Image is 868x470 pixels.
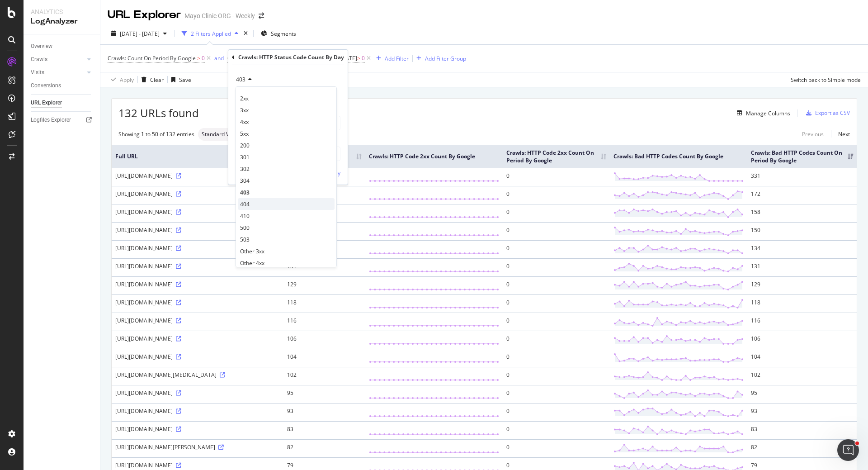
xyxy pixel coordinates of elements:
[271,30,296,38] span: Segments
[115,226,280,234] div: [URL][DOMAIN_NAME]
[240,224,250,232] span: 500
[747,240,857,258] td: 134
[503,421,610,439] td: 0
[503,240,610,258] td: 0
[733,108,790,119] button: Manage Columns
[240,165,250,173] span: 302
[747,168,857,186] td: 331
[240,200,250,208] span: 404
[503,145,610,168] th: Crawls: HTTP Code 2xx Count On Period By Google: activate to sort column ascending
[118,105,199,121] span: 132 URLs found
[202,52,205,65] span: 0
[31,42,94,51] a: Overview
[240,130,249,138] span: 5xx
[747,186,857,204] td: 172
[747,349,857,367] td: 104
[31,115,94,125] a: Logfiles Explorer
[503,385,610,403] td: 0
[115,461,280,469] div: [URL][DOMAIN_NAME]
[240,153,250,161] span: 301
[168,72,191,87] button: Save
[240,95,249,102] span: 2xx
[747,276,857,294] td: 129
[197,54,200,62] span: >
[257,26,300,41] button: Segments
[503,313,610,331] td: 0
[31,98,94,108] a: URL Explorer
[610,145,747,168] th: Crawls: Bad HTTP Codes Count By Google
[115,425,280,433] div: [URL][DOMAIN_NAME]
[747,313,857,331] td: 116
[283,403,365,421] td: 93
[31,81,94,90] a: Conversions
[365,145,503,168] th: Crawls: HTTP Code 2xx Count By Google
[198,128,241,141] div: neutral label
[115,190,280,198] div: [URL][DOMAIN_NAME]
[413,53,466,64] button: Add Filter Group
[240,189,250,196] span: 403
[115,389,280,397] div: [URL][DOMAIN_NAME]
[108,72,134,87] button: Apply
[746,109,790,117] div: Manage Columns
[747,145,857,168] th: Crawls: Bad HTTP Codes Count On Period By Google: activate to sort column ascending
[118,130,194,138] div: Showing 1 to 50 of 132 entries
[115,335,280,342] div: [URL][DOMAIN_NAME]
[31,68,44,77] div: Visits
[214,54,224,62] button: and
[240,142,250,149] span: 200
[747,294,857,313] td: 118
[108,54,196,62] span: Crawls: Count On Period By Google
[503,222,610,240] td: 0
[31,98,62,108] div: URL Explorer
[747,403,857,421] td: 93
[283,313,365,331] td: 116
[503,258,610,276] td: 0
[108,7,181,23] div: URL Explorer
[232,168,260,177] button: Cancel
[815,109,850,117] div: Export as CSV
[150,76,164,84] div: Clear
[191,30,231,38] div: 2 Filters Applied
[747,222,857,240] td: 150
[214,54,224,62] div: and
[240,212,250,220] span: 410
[240,259,264,267] span: Other 4xx
[747,385,857,403] td: 95
[115,172,280,180] div: [URL][DOMAIN_NAME]
[791,76,861,84] div: Switch back to Simple mode
[240,247,264,255] span: Other 3xx
[242,29,250,38] div: times
[283,276,365,294] td: 129
[115,280,280,288] div: [URL][DOMAIN_NAME]
[115,407,280,415] div: [URL][DOMAIN_NAME]
[747,331,857,349] td: 106
[283,367,365,385] td: 102
[503,204,610,222] td: 0
[385,55,409,62] div: Add Filter
[31,16,93,27] div: LogAnalyzer
[259,13,264,19] div: arrow-right-arrow-left
[373,53,409,64] button: Add Filter
[503,367,610,385] td: 0
[31,81,61,90] div: Conversions
[503,403,610,421] td: 0
[138,72,164,87] button: Clear
[115,443,280,451] div: [URL][DOMAIN_NAME][PERSON_NAME]
[112,145,283,168] th: Full URL: activate to sort column ascending
[283,385,365,403] td: 95
[283,421,365,439] td: 83
[120,76,134,84] div: Apply
[179,76,191,84] div: Save
[31,115,71,125] div: Logfiles Explorer
[31,7,93,16] div: Analytics
[357,54,360,62] span: >
[503,439,610,457] td: 0
[115,317,280,324] div: [URL][DOMAIN_NAME]
[227,54,330,62] span: Crawls: HTTP Code 403 Count By Google
[31,68,85,77] a: Visits
[178,26,242,41] button: 2 Filters Applied
[503,276,610,294] td: 0
[283,349,365,367] td: 104
[837,439,859,461] iframe: Intercom live chat
[503,186,610,204] td: 0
